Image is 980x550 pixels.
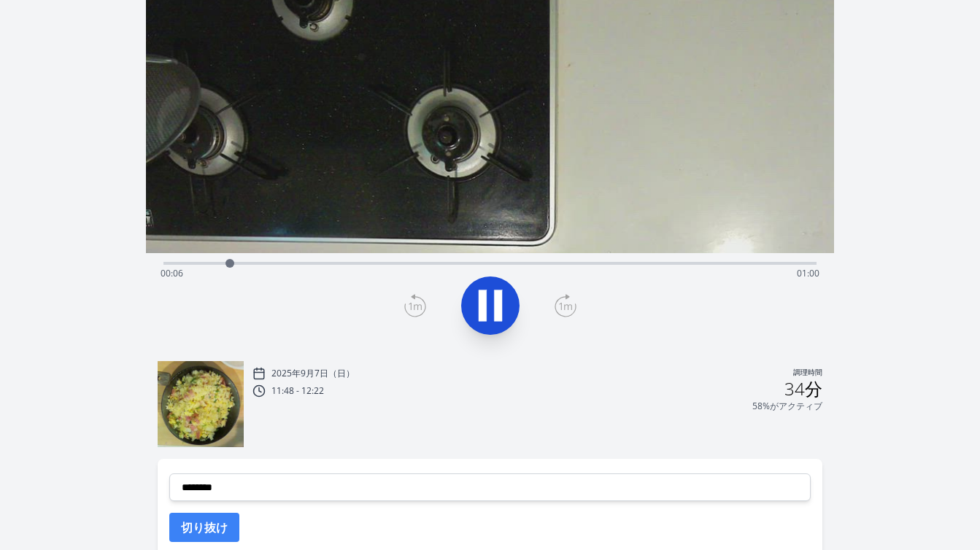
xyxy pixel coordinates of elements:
[158,361,244,447] img: 250907024902_thumb.jpeg
[784,376,822,400] font: 34分
[752,400,822,412] font: 58%がアクティブ
[161,267,183,279] span: 00:06
[797,267,819,279] span: 01:00
[793,368,822,377] font: 調理時間
[271,384,324,397] font: 11:48 - 12:22
[169,513,239,542] button: 切り抜け
[271,367,355,379] font: 2025年9月7日（日）
[181,519,228,535] font: 切り抜け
